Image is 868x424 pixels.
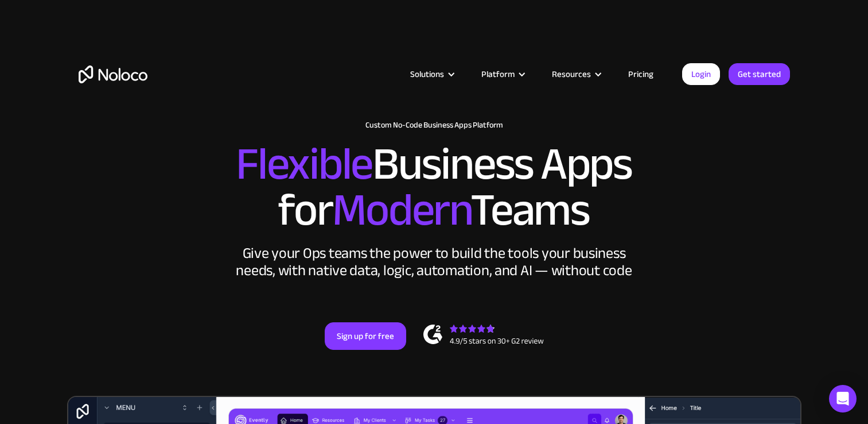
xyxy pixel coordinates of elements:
div: Solutions [410,67,444,82]
div: Platform [467,67,538,82]
div: Give your Ops teams the power to build the tools your business needs, with native data, logic, au... [233,245,635,279]
a: Sign up for free [325,322,406,350]
a: Get started [729,63,790,85]
div: Resources [538,67,614,82]
div: Platform [481,67,515,82]
a: home [79,65,147,83]
div: Open Intercom Messenger [829,385,857,413]
a: Pricing [614,67,668,82]
span: Modern [332,167,470,253]
a: Login [682,63,720,85]
div: Solutions [396,67,467,82]
div: Resources [552,67,591,82]
h2: Business Apps for Teams [79,141,790,233]
span: Flexible [236,121,372,207]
